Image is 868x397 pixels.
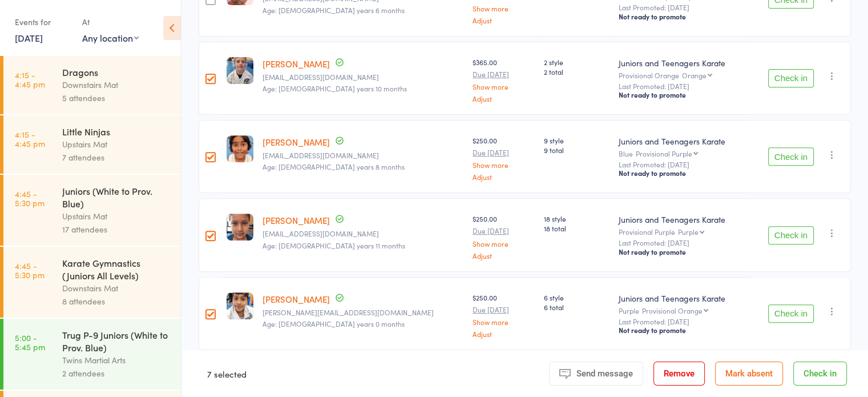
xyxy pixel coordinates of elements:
span: 9 style [544,135,609,145]
span: 2 style [544,57,609,67]
div: Not ready to promote [619,12,745,21]
div: Any location [82,31,139,44]
div: Dragons [62,66,171,78]
a: [DATE] [15,31,43,44]
div: Provisional Orange [619,71,745,79]
time: 4:45 - 5:30 pm [15,189,45,207]
div: Juniors and Teenagers Karate [619,135,745,147]
img: image1709104388.png [227,135,253,162]
time: 4:15 - 4:45 pm [15,130,45,148]
a: [PERSON_NAME] [263,58,330,70]
img: image1676442913.png [227,292,253,319]
button: Check in [768,304,814,323]
div: Downstairs Mat [62,282,171,295]
a: Show more [473,240,535,247]
a: 4:15 -4:45 pmLittle NinjasUpstairs Mat7 attendees [3,115,181,174]
div: Provisional Purple [636,150,692,157]
div: Downstairs Mat [62,78,171,91]
button: Send message [549,362,643,386]
div: Upstairs Mat [62,210,171,223]
span: 6 style [544,292,609,302]
small: Last Promoted: [DATE] [619,318,745,326]
small: Last Promoted: [DATE] [619,239,745,247]
small: Last Promoted: [DATE] [619,3,745,11]
span: 6 total [544,302,609,312]
div: Juniors and Teenagers Karate [619,214,745,225]
a: [PERSON_NAME] [263,214,330,226]
div: 7 attendees [62,151,171,164]
span: Age: [DEMOGRAPHIC_DATA] years 8 months [263,162,405,171]
small: Due [DATE] [473,306,535,314]
div: Upstairs Mat [62,138,171,151]
small: Due [DATE] [473,70,535,78]
div: Juniors (White to Prov. Blue) [62,185,171,210]
div: Purple [678,228,699,235]
button: Check in [768,69,814,87]
span: Age: [DEMOGRAPHIC_DATA] years 11 months [263,240,405,250]
div: Juniors and Teenagers Karate [619,292,745,304]
small: Due [DATE] [473,149,535,157]
div: $250.00 [473,214,535,259]
div: Little Ninjas [62,125,171,138]
div: Blue [619,150,745,157]
a: Show more [473,161,535,169]
small: Due [DATE] [473,227,535,235]
button: Check in [768,147,814,166]
a: 4:15 -4:45 pmDragonsDownstairs Mat5 attendees [3,56,181,114]
button: Check in [793,362,847,386]
button: Mark absent [715,362,783,386]
a: Adjust [473,173,535,181]
div: Events for [15,13,71,31]
a: [PERSON_NAME] [263,293,330,305]
a: Adjust [473,252,535,259]
a: Adjust [473,17,535,24]
div: At [82,13,139,31]
div: 5 attendees [62,91,171,105]
time: 4:15 - 4:45 pm [15,70,45,89]
img: image1677049265.png [227,57,253,84]
small: Jinalc1404@gmail.com [263,151,463,159]
div: Provisional Purple [619,228,745,235]
span: 2 total [544,67,609,77]
a: Adjust [473,330,535,338]
div: Not ready to promote [619,169,745,178]
small: rimpy.thind13@gmail.com [263,308,463,316]
div: Karate Gymnastics (Juniors All Levels) [62,256,171,282]
small: craiglodding@gmail.com [263,73,463,81]
div: Trug P-9 Juniors (White to Prov. Blue) [62,328,171,354]
div: Provisional Orange [642,307,703,314]
small: Last Promoted: [DATE] [619,82,745,90]
a: Show more [473,318,535,326]
span: Send message [576,368,633,379]
a: 4:45 -5:30 pmKarate Gymnastics (Juniors All Levels)Downstairs Mat8 attendees [3,247,181,318]
span: Age: [DEMOGRAPHIC_DATA] years 6 months [263,5,405,15]
a: Adjust [473,95,535,102]
span: 18 total [544,223,609,233]
a: 4:45 -5:30 pmJuniors (White to Prov. Blue)Upstairs Mat17 attendees [3,175,181,246]
div: Orange [682,71,706,79]
div: Juniors and Teenagers Karate [619,57,745,69]
div: 2 attendees [62,367,171,380]
div: $250.00 [473,292,535,338]
button: Check in [768,226,814,244]
a: [PERSON_NAME] [263,136,330,148]
button: Remove [653,362,705,386]
div: $365.00 [473,57,535,102]
div: Not ready to promote [619,90,745,99]
div: Twins Martial Arts [62,354,171,367]
small: naveen.shiraguppi@gmail.com [263,230,463,238]
div: 8 attendees [62,295,171,308]
a: Show more [473,83,535,90]
div: Not ready to promote [619,247,745,256]
span: Age: [DEMOGRAPHIC_DATA] years 10 months [263,83,407,93]
div: 17 attendees [62,223,171,236]
span: Age: [DEMOGRAPHIC_DATA] years 0 months [263,319,405,328]
div: Not ready to promote [619,326,745,335]
span: 18 style [544,214,609,223]
a: 5:00 -5:45 pmTrug P-9 Juniors (White to Prov. Blue)Twins Martial Arts2 attendees [3,319,181,390]
time: 5:00 - 5:45 pm [15,333,45,351]
small: Last Promoted: [DATE] [619,161,745,169]
div: 7 selected [207,362,247,386]
div: $250.00 [473,135,535,181]
img: image1679467094.png [227,214,253,240]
